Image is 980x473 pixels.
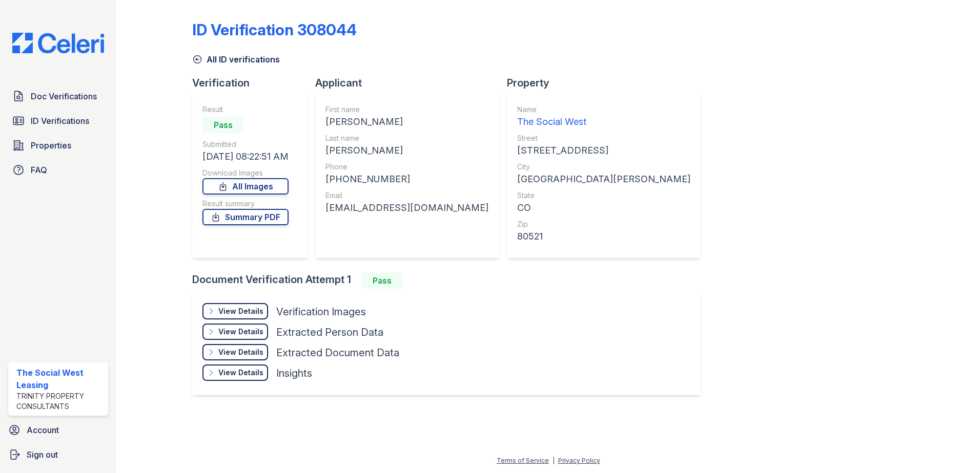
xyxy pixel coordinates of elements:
[361,272,402,289] div: Pass
[517,172,690,186] div: [GEOGRAPHIC_DATA][PERSON_NAME]
[517,104,690,115] div: Name
[558,457,600,464] a: Privacy Policy
[16,391,104,412] div: Trinity Property Consultants
[202,149,289,164] div: [DATE] 08:22:51 AM
[8,160,108,180] a: FAQ
[325,162,488,172] div: Phone
[192,53,280,66] a: All ID verifications
[517,219,690,229] div: Zip
[507,76,709,90] div: Property
[315,76,507,90] div: Applicant
[517,143,690,158] div: [STREET_ADDRESS]
[192,272,709,289] div: Document Verification Attempt 1
[517,190,690,201] div: State
[202,104,289,115] div: Result
[517,229,690,244] div: 80521
[27,424,59,436] span: Account
[202,117,243,133] div: Pass
[31,115,89,127] span: ID Verifications
[325,201,488,215] div: [EMAIL_ADDRESS][DOMAIN_NAME]
[218,327,263,337] div: View Details
[325,104,488,115] div: First name
[202,139,289,149] div: Submitted
[517,133,690,143] div: Street
[31,164,47,176] span: FAQ
[325,143,488,158] div: [PERSON_NAME]
[218,306,263,316] div: View Details
[276,346,399,360] div: Extracted Document Data
[31,139,71,152] span: Properties
[192,20,357,39] div: ID Verification 308044
[202,168,289,178] div: Download Images
[4,444,112,465] a: Sign out
[517,201,690,215] div: CO
[218,368,263,378] div: View Details
[202,199,289,209] div: Result summary
[192,76,315,90] div: Verification
[517,115,690,129] div: The Social West
[553,457,555,464] div: |
[325,133,488,143] div: Last name
[218,347,263,357] div: View Details
[517,104,690,129] a: Name The Social West
[517,162,690,172] div: City
[16,367,104,391] div: The Social West Leasing
[4,33,112,53] img: CE_Logo_Blue-a8612792a0a2168367f1c8372b55b34899dd931a85d93a1a3d3e32e68fde9ad4.png
[8,135,108,156] a: Properties
[276,366,312,380] div: Insights
[8,111,108,131] a: ID Verifications
[276,305,366,319] div: Verification Images
[4,420,112,440] a: Account
[8,86,108,106] a: Doc Verifications
[27,448,58,461] span: Sign out
[325,115,488,129] div: [PERSON_NAME]
[497,457,549,464] a: Terms of Service
[202,209,289,225] a: Summary PDF
[325,190,488,201] div: Email
[325,172,488,186] div: [PHONE_NUMBER]
[276,325,383,339] div: Extracted Person Data
[202,178,289,195] a: All Images
[31,90,97,102] span: Doc Verifications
